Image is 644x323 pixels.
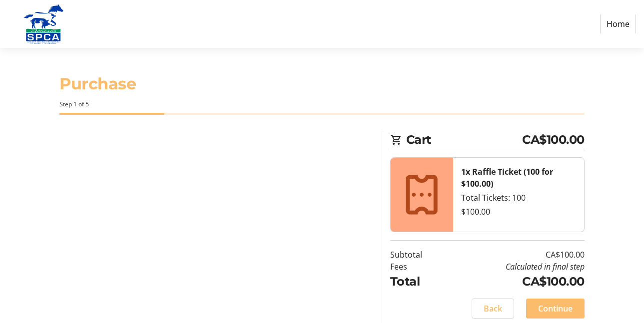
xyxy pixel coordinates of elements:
td: Fees [390,261,446,273]
strong: 1x Raffle Ticket (100 for $100.00) [461,166,553,189]
td: CA$100.00 [446,249,585,261]
span: Cart [406,131,522,149]
span: CA$100.00 [522,131,585,149]
button: Continue [526,299,585,319]
button: Back [472,299,514,319]
td: Total [390,273,446,291]
td: Calculated in final step [446,261,585,273]
span: Back [484,303,502,315]
img: Alberta SPCA's Logo [8,4,79,44]
div: $100.00 [461,206,576,218]
a: Home [600,14,636,33]
div: Step 1 of 5 [59,100,584,109]
div: Total Tickets: 100 [461,192,576,204]
td: Subtotal [390,249,446,261]
h1: Purchase [59,72,584,96]
span: Continue [538,303,573,315]
td: CA$100.00 [446,273,585,291]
